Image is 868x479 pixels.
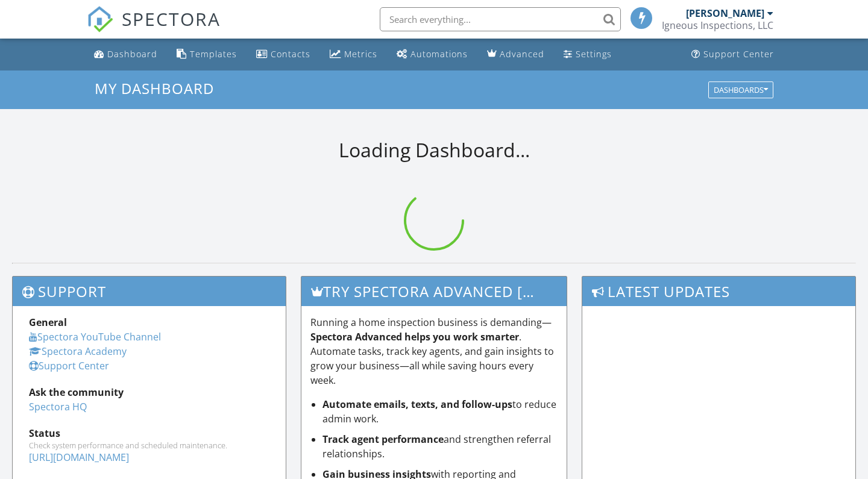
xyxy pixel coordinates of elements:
a: [URL][DOMAIN_NAME] [29,451,129,464]
span: My Dashboard [95,78,214,98]
li: and strengthen referral relationships. [322,432,558,461]
div: Settings [576,48,612,60]
a: Settings [559,43,617,66]
div: Automations [410,48,468,60]
a: Support Center [29,359,109,372]
strong: Automate emails, texts, and follow-ups [322,398,512,411]
button: Dashboards [708,81,773,98]
div: Status [29,426,269,440]
a: Templates [172,43,242,66]
h3: Latest Updates [582,277,855,306]
a: Contacts [251,43,315,66]
strong: Spectora Advanced helps you work smarter [310,330,519,343]
li: to reduce admin work. [322,397,558,426]
div: Contacts [271,48,310,60]
div: Dashboard [107,48,157,60]
div: Check system performance and scheduled maintenance. [29,440,269,450]
span: SPECTORA [122,6,221,31]
div: Metrics [344,48,377,60]
div: Advanced [500,48,544,60]
a: Dashboard [89,43,162,66]
div: Ask the community [29,385,269,399]
div: Support Center [703,48,774,60]
div: Igneous Inspections, LLC [662,19,773,31]
a: Spectora Academy [29,345,127,358]
a: Automations (Basic) [392,43,473,66]
a: Metrics [325,43,382,66]
div: Templates [190,48,237,60]
strong: Track agent performance [322,433,444,446]
img: The Best Home Inspection Software - Spectora [87,6,113,33]
a: Spectora YouTube Channel [29,330,161,343]
a: Spectora HQ [29,400,87,413]
strong: General [29,316,67,329]
h3: Support [13,277,286,306]
a: Advanced [482,43,549,66]
div: [PERSON_NAME] [686,7,764,19]
a: SPECTORA [87,16,221,42]
input: Search everything... [380,7,621,31]
h3: Try spectora advanced [DATE] [301,277,567,306]
div: Dashboards [714,86,768,94]
a: Support Center [687,43,779,66]
p: Running a home inspection business is demanding— . Automate tasks, track key agents, and gain ins... [310,315,558,387]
